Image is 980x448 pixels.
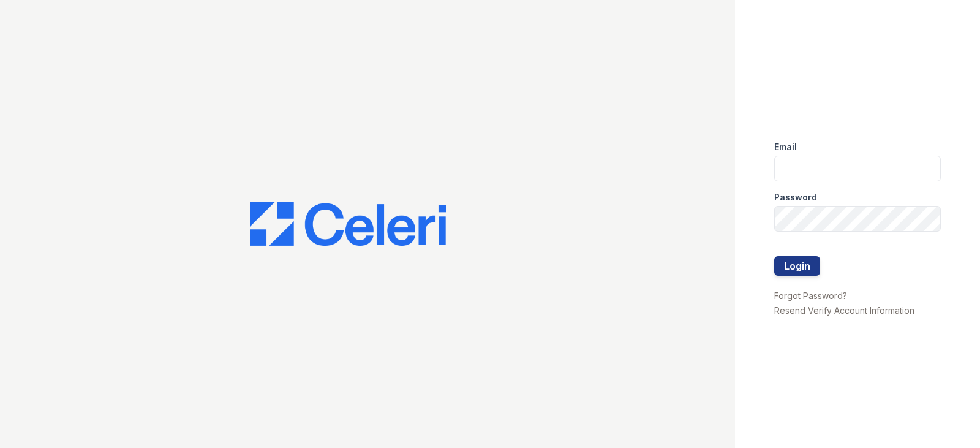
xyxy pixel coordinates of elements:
img: CE_Logo_Blue-a8612792a0a2168367f1c8372b55b34899dd931a85d93a1a3d3e32e68fde9ad4.png [250,202,446,246]
label: Email [774,141,797,153]
a: Forgot Password? [774,290,847,301]
a: Resend Verify Account Information [774,305,914,316]
button: Login [774,256,820,276]
label: Password [774,191,817,203]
